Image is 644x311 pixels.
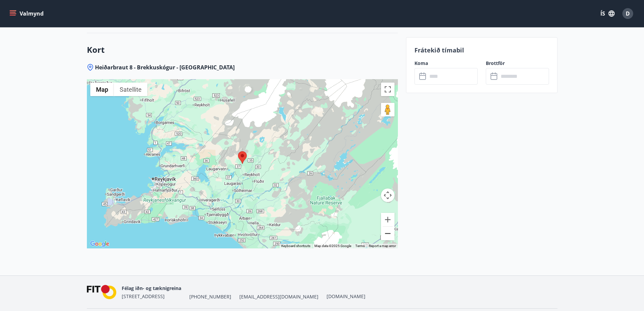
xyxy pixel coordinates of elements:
[381,83,395,96] button: Toggle fullscreen view
[355,244,365,248] a: Terms
[87,285,117,299] img: FPQVkF9lTnNbbaRSFyT17YYeljoOGk5m51IhT0bO.png
[87,44,398,55] h3: Kort
[281,244,310,248] button: Keyboard shortcuts
[8,7,46,20] button: menu
[597,7,618,20] button: ÍS
[381,103,395,116] button: Drag Pegman onto the map to open Street View
[486,60,549,67] label: Brottför
[89,240,111,248] img: Google
[626,10,630,17] span: D
[414,46,549,54] p: Frátekið tímabil
[90,83,114,96] button: Show street map
[314,244,351,248] span: Map data ©2025 Google
[239,293,318,300] span: [EMAIL_ADDRESS][DOMAIN_NAME]
[327,293,365,299] a: [DOMAIN_NAME]
[122,293,165,299] span: [STREET_ADDRESS]
[414,60,478,67] label: Koma
[381,213,395,226] button: Zoom in
[189,293,231,300] span: [PHONE_NUMBER]
[620,5,636,22] button: D
[369,244,396,248] a: Report a map error
[95,64,235,71] span: Heiðarbraut 8 - Brekkuskógur - [GEOGRAPHIC_DATA]
[381,188,395,202] button: Map camera controls
[89,240,111,248] a: Open this area in Google Maps (opens a new window)
[381,227,395,240] button: Zoom out
[122,285,181,291] span: Félag iðn- og tæknigreina
[114,83,147,96] button: Show satellite imagery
